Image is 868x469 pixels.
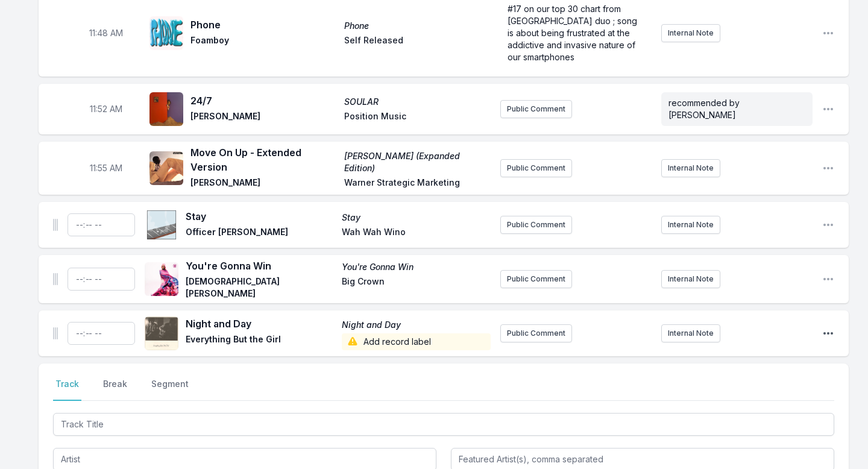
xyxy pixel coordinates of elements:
[149,92,183,126] img: SOULAR
[344,150,491,174] span: [PERSON_NAME] (Expanded Edition)
[344,96,491,108] span: SOULAR
[53,413,834,436] input: Track Title
[90,162,122,174] span: Timestamp
[145,316,178,350] img: Night and Day
[822,273,834,285] button: Open playlist item options
[149,16,183,50] img: Phone
[661,24,720,42] button: Internal Note
[149,378,191,401] button: Segment
[90,103,122,115] span: Timestamp
[101,378,130,401] button: Break
[822,219,834,231] button: Open playlist item options
[342,226,491,241] span: Wah Wah Wino
[53,219,58,231] img: Drag Handle
[53,273,58,285] img: Drag Handle
[342,333,491,350] span: Add record label
[344,34,491,49] span: Self Released
[661,270,720,288] button: Internal Note
[190,93,337,108] span: 24/7
[186,333,335,350] span: Everything But the Girl
[342,261,491,273] span: You're Gonna Win
[822,103,834,115] button: Open playlist item options
[149,151,183,185] img: Curtis (Expanded Edition)
[661,324,720,342] button: Internal Note
[500,324,572,342] button: Public Comment
[668,98,742,120] span: recommended by [PERSON_NAME]
[190,17,337,32] span: Phone
[508,4,640,62] span: #17 on our top 30 chart from [GEOGRAPHIC_DATA] duo ; song is about being frustrated at the addict...
[500,270,572,288] button: Public Comment
[68,213,135,236] input: Timestamp
[500,100,572,118] button: Public Comment
[186,226,335,241] span: Officer [PERSON_NAME]
[500,216,572,234] button: Public Comment
[822,327,834,339] button: Open playlist item options
[342,319,491,331] span: Night and Day
[190,145,337,174] span: Move On Up - Extended Version
[89,27,123,39] span: Timestamp
[344,110,491,125] span: Position Music
[190,34,337,49] span: Foamboy
[190,177,337,191] span: [PERSON_NAME]
[68,268,135,291] input: Timestamp
[822,27,834,39] button: Open playlist item options
[186,275,335,300] span: [DEMOGRAPHIC_DATA] [PERSON_NAME]
[342,275,491,300] span: Big Crown
[190,110,337,125] span: [PERSON_NAME]
[186,316,335,331] span: Night and Day
[68,322,135,345] input: Timestamp
[145,208,178,242] img: Stay
[344,177,491,191] span: Warner Strategic Marketing
[661,159,720,177] button: Internal Note
[186,209,335,224] span: Stay
[53,327,58,339] img: Drag Handle
[53,378,81,401] button: Track
[145,262,178,296] img: You're Gonna Win
[186,259,335,273] span: You're Gonna Win
[661,216,720,234] button: Internal Note
[342,212,491,224] span: Stay
[344,20,491,32] span: Phone
[822,162,834,174] button: Open playlist item options
[500,159,572,177] button: Public Comment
